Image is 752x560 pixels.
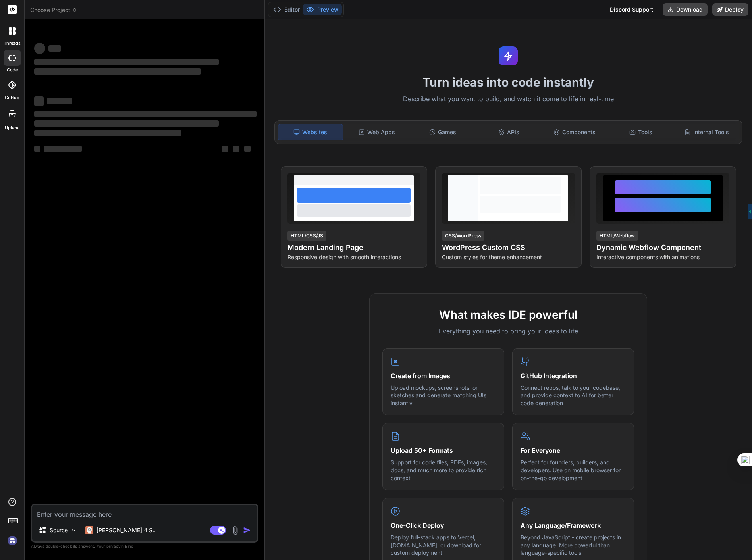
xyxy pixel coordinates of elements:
[391,533,496,557] p: Deploy full-stack apps to Vercel, [DOMAIN_NAME], or download for custom deployment
[712,3,748,16] button: Deploy
[596,231,638,241] div: HTML/Webflow
[521,533,626,557] p: Beyond JavaScript - create projects in any language. More powerful than language-specific tools
[542,124,607,140] div: Components
[244,146,251,152] span: ‌
[605,3,658,16] div: Discord Support
[6,534,19,547] img: signin
[233,146,239,152] span: ‌
[675,124,739,140] div: Internal Tools
[34,111,257,117] span: ‌
[411,124,475,140] div: Games
[391,521,496,530] h4: One-Click Deploy
[391,384,496,407] p: Upload mockups, screenshots, or sketches and generate matching UIs instantly
[48,45,61,52] span: ‌
[609,124,673,140] div: Tools
[47,98,72,104] span: ‌
[85,526,93,534] img: Claude 4 Sonnet
[34,120,219,127] span: ‌
[270,75,747,89] h1: Turn ideas into code instantly
[391,458,496,482] p: Support for code files, PDFs, images, docs, and much more to provide rich context
[287,242,420,253] h4: Modern Landing Page
[34,96,44,106] span: ‌
[663,3,708,16] button: Download
[596,253,729,261] p: Interactive components with animations
[476,124,541,140] div: APIs
[5,94,19,101] label: GitHub
[44,146,82,152] span: ‌
[287,253,420,261] p: Responsive design with smooth interactions
[31,543,258,550] p: Always double-check its answers. Your in Bind
[442,242,575,253] h4: WordPress Custom CSS
[34,146,40,152] span: ‌
[521,521,626,530] h4: Any Language/Framework
[106,544,121,548] span: privacy
[391,446,496,455] h4: Upload 50+ Formats
[382,306,634,323] h2: What makes IDE powerful
[34,43,45,54] span: ‌
[4,40,21,47] label: threads
[345,124,409,140] div: Web Apps
[222,146,228,152] span: ‌
[391,371,496,381] h4: Create from Images
[5,124,20,131] label: Upload
[243,526,251,534] img: icon
[382,326,634,336] p: Everything you need to bring your ideas to life
[30,6,77,14] span: Choose Project
[278,124,343,140] div: Websites
[96,526,156,534] p: [PERSON_NAME] 4 S..
[521,458,626,482] p: Perfect for founders, builders, and developers. Use on mobile browser for on-the-go development
[303,4,342,15] button: Preview
[34,59,219,65] span: ‌
[50,526,68,534] p: Source
[521,371,626,381] h4: GitHub Integration
[34,130,181,136] span: ‌
[521,446,626,455] h4: For Everyone
[231,526,240,535] img: attachment
[287,231,326,241] div: HTML/CSS/JS
[7,67,18,73] label: code
[521,384,626,407] p: Connect repos, talk to your codebase, and provide context to AI for better code generation
[270,4,303,15] button: Editor
[442,253,575,261] p: Custom styles for theme enhancement
[70,527,77,534] img: Pick Models
[596,242,729,253] h4: Dynamic Webflow Component
[270,94,747,104] p: Describe what you want to build, and watch it come to life in real-time
[741,456,750,464] img: one_i.png
[442,231,484,241] div: CSS/WordPress
[34,68,201,75] span: ‌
